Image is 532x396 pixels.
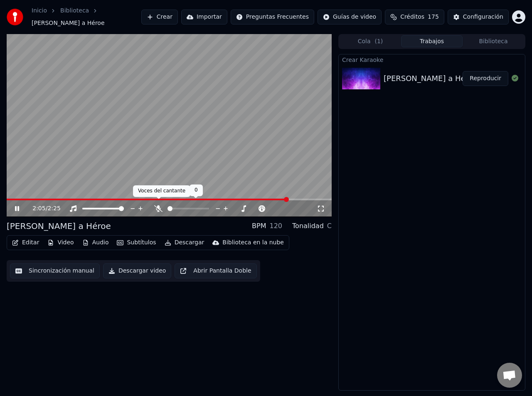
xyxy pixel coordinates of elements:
button: Subtítulos [113,237,159,248]
button: Descargar [161,237,208,248]
div: Chat abierto [497,363,522,388]
button: Configuración [448,10,509,25]
div: Voces del cantante [133,185,190,197]
div: [PERSON_NAME] a Héroe [7,220,111,232]
a: Biblioteca [60,7,89,15]
div: Biblioteca en la nube [222,239,284,247]
div: [PERSON_NAME] a Héroe [384,73,478,84]
button: Sincronización manual [10,263,100,278]
div: Crear Karaoke [339,54,525,64]
nav: breadcrumb [32,7,141,27]
button: Audio [79,237,112,248]
span: 175 [428,13,439,21]
div: 120 [269,221,282,231]
button: Descargar video [103,263,171,278]
div: Configuración [463,13,503,21]
button: Preguntas Frecuentes [231,10,314,25]
button: Reproducir [463,71,508,86]
div: / [32,204,52,213]
span: 2:05 [32,204,45,213]
button: Cola [340,35,401,47]
button: Guías de video [318,10,382,25]
span: [PERSON_NAME] a Héroe [32,19,105,27]
button: Trabajos [401,35,463,47]
button: Video [44,237,77,248]
span: 2:25 [47,204,60,213]
a: Inicio [32,7,47,15]
button: Editar [9,237,42,248]
span: Créditos [400,13,424,21]
button: Créditos175 [385,10,444,25]
button: Biblioteca [463,35,524,47]
span: ( 1 ) [374,37,383,46]
div: C [327,221,332,231]
div: 0 [190,184,203,196]
button: Crear [141,10,178,25]
div: BPM [252,221,266,231]
img: youka [7,9,23,25]
button: Importar [181,10,227,25]
div: Tonalidad [292,221,324,231]
button: Abrir Pantalla Doble [175,263,256,278]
